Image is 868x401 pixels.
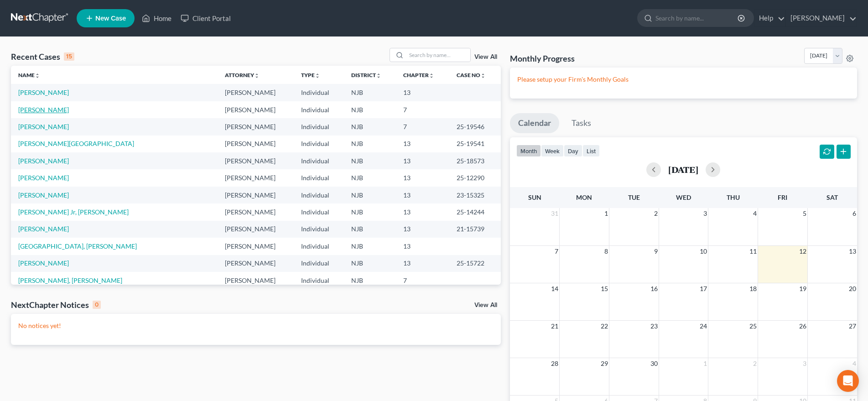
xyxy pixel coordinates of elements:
td: 13 [396,152,449,169]
span: 4 [852,358,857,369]
span: 30 [650,358,659,369]
button: week [541,145,564,157]
td: [PERSON_NAME] [218,203,294,220]
td: 7 [396,101,449,118]
span: 20 [848,283,857,294]
td: Individual [294,169,344,186]
span: 24 [699,321,708,332]
span: Sun [528,193,541,201]
span: 31 [550,208,559,219]
a: [PERSON_NAME], [PERSON_NAME] [18,276,122,284]
input: Search by name... [655,10,739,26]
span: 22 [600,321,609,332]
td: 13 [396,255,449,272]
span: 9 [653,246,659,257]
a: Attorneyunfold_more [225,72,260,78]
a: View All [474,54,497,60]
h2: [DATE] [668,165,698,174]
td: NJB [344,187,396,203]
button: day [564,145,582,157]
a: View All [474,302,497,308]
td: 25-15722 [449,255,500,272]
td: NJB [344,272,396,289]
td: 25-18573 [449,152,500,169]
td: Individual [294,101,344,118]
td: [PERSON_NAME] [218,118,294,135]
span: Wed [676,193,691,201]
td: Individual [294,152,344,169]
a: [PERSON_NAME] [18,123,69,130]
td: NJB [344,152,396,169]
span: New Case [95,15,126,22]
td: 25-14244 [449,203,500,220]
a: [PERSON_NAME] [18,259,69,267]
td: [PERSON_NAME] [218,152,294,169]
i: unfold_more [315,73,320,78]
span: 3 [802,358,807,369]
h3: Monthly Progress [510,53,575,64]
td: 13 [396,187,449,203]
div: NextChapter Notices [11,299,101,310]
button: month [516,145,541,157]
span: 14 [550,283,559,294]
a: Home [137,10,176,26]
a: Districtunfold_more [351,72,381,78]
a: [GEOGRAPHIC_DATA], [PERSON_NAME] [18,242,137,250]
span: Thu [727,193,740,201]
a: [PERSON_NAME] [18,174,69,182]
div: Recent Cases [11,51,74,62]
td: NJB [344,84,396,101]
td: Individual [294,187,344,203]
td: 13 [396,135,449,152]
td: 21-15739 [449,221,500,238]
td: NJB [344,255,396,272]
a: Typeunfold_more [301,72,320,78]
i: unfold_more [429,73,434,78]
i: unfold_more [254,73,260,78]
td: 13 [396,169,449,186]
span: Tue [628,193,640,201]
td: 13 [396,238,449,255]
div: Open Intercom Messenger [837,370,859,392]
span: 2 [752,358,758,369]
div: 0 [93,301,101,309]
span: Fri [778,193,787,201]
a: [PERSON_NAME] [786,10,857,26]
span: 6 [852,208,857,219]
td: [PERSON_NAME] [218,221,294,238]
td: [PERSON_NAME] [218,272,294,289]
a: [PERSON_NAME] [18,89,69,96]
td: NJB [344,135,396,152]
a: [PERSON_NAME] [18,157,69,165]
td: 23-15325 [449,187,500,203]
i: unfold_more [376,73,381,78]
td: Individual [294,272,344,289]
span: 28 [550,358,559,369]
td: Individual [294,203,344,220]
span: 3 [702,208,708,219]
span: 7 [554,246,559,257]
span: 25 [748,321,758,332]
a: Help [754,10,785,26]
input: Search by name... [406,48,470,62]
td: [PERSON_NAME] [218,84,294,101]
td: 7 [396,118,449,135]
span: 19 [798,283,807,294]
span: 16 [650,283,659,294]
td: 13 [396,203,449,220]
a: [PERSON_NAME] [18,225,69,233]
td: NJB [344,101,396,118]
td: [PERSON_NAME] [218,101,294,118]
i: unfold_more [480,73,486,78]
td: NJB [344,221,396,238]
span: 1 [603,208,609,219]
td: 13 [396,84,449,101]
a: Chapterunfold_more [403,72,434,78]
a: Tasks [563,113,599,133]
td: NJB [344,169,396,186]
td: [PERSON_NAME] [218,255,294,272]
td: [PERSON_NAME] [218,187,294,203]
td: 13 [396,221,449,238]
td: NJB [344,118,396,135]
td: Individual [294,238,344,255]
